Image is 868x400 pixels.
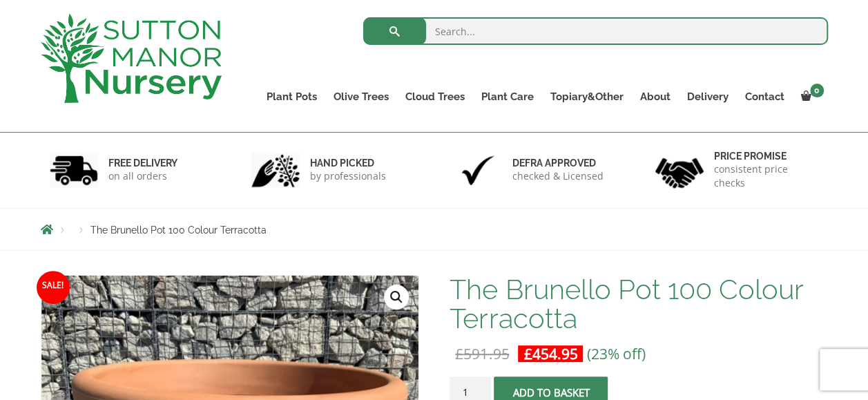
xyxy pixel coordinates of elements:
[523,344,577,363] bdi: 454.95
[454,153,502,188] img: 3.jpg
[90,225,267,236] span: The Brunello Pot 100 Colour Terracotta
[632,87,679,106] a: About
[714,162,819,190] p: consistent price checks
[542,87,632,106] a: Topiary&Other
[450,275,827,333] h1: The Brunello Pot 100 Colour Terracotta
[41,14,222,103] img: logo
[108,157,177,169] h6: FREE DELIVERY
[310,157,386,169] h6: hand picked
[310,169,386,183] p: by professionals
[37,271,70,304] span: Sale!
[384,285,409,309] a: View full-screen image gallery
[737,87,793,106] a: Contact
[679,87,737,106] a: Delivery
[455,344,463,363] span: £
[455,344,509,363] bdi: 591.95
[512,169,604,183] p: checked & Licensed
[586,344,645,363] span: (23% off)
[714,150,819,162] h6: Price promise
[512,157,604,169] h6: Defra approved
[810,84,824,97] span: 0
[50,153,98,188] img: 1.jpg
[251,153,300,188] img: 2.jpg
[258,87,325,106] a: Plant Pots
[363,17,828,45] input: Search...
[41,224,828,235] nav: Breadcrumbs
[473,87,542,106] a: Plant Care
[793,87,828,106] a: 0
[523,344,532,363] span: £
[655,149,704,191] img: 4.jpg
[108,169,177,183] p: on all orders
[325,87,397,106] a: Olive Trees
[397,87,473,106] a: Cloud Trees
